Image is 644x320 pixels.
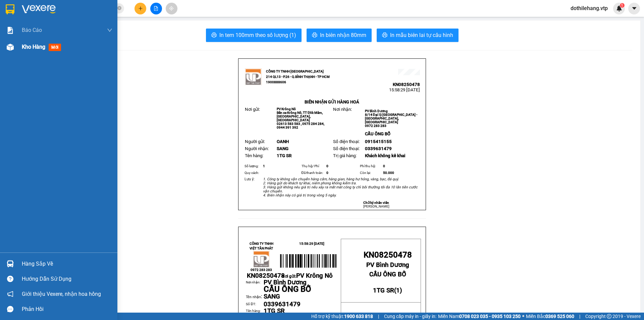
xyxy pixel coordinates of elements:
[266,70,330,84] strong: CÔNG TY TNHH [GEOGRAPHIC_DATA] 214 QL13 - P.26 - Q.BÌNH THẠNH - TP HCM 1900888606
[253,251,270,268] img: logo
[49,44,61,51] span: mới
[305,99,359,104] strong: BIÊN NHẬN GỬI HÀNG HOÁ
[135,3,146,14] button: plus
[263,164,265,168] span: 1
[373,279,402,294] strong: ( )
[365,124,386,128] span: 0972 283 283
[67,25,95,30] span: KN08250478
[378,313,379,320] span: |
[277,153,291,158] span: 1TG SR
[169,6,174,11] span: aim
[246,295,261,299] span: Tên nhận
[244,170,262,176] td: Quy cách:
[382,32,387,39] span: printer
[366,261,409,269] span: PV Bình Dương
[154,6,158,11] span: file-add
[396,287,400,294] span: 1
[312,32,317,39] span: printer
[607,314,611,319] span: copyright
[7,27,14,34] img: solution-icon
[7,306,13,312] span: message
[22,26,42,34] span: Báo cáo
[326,164,328,168] span: 0
[166,3,177,14] button: aim
[365,109,388,113] span: PV Bình Dương
[264,279,307,286] span: PV Bình Dương
[64,30,95,35] span: 15:58:29 [DATE]
[369,271,406,278] span: CẦU ÔNG BỐ
[251,268,272,272] span: 0972 283 283
[301,170,326,176] td: Đã thanh toán:
[365,139,392,144] span: 0915415155
[206,29,302,42] button: printerIn tem 100mm theo số lượng (1)
[117,6,121,10] span: close-circle
[211,32,217,39] span: printer
[245,139,265,144] span: Người gửi:
[628,3,640,14] button: caret-down
[320,31,366,39] span: In biên nhận 80mm
[365,153,405,158] span: Khách không kê khai
[138,6,143,11] span: plus
[277,146,288,151] span: SANG
[150,3,162,14] button: file-add
[620,3,625,8] sup: 1
[359,170,382,176] td: Còn lại:
[365,131,390,136] span: CẦU ÔNG BỐ
[7,47,14,56] span: Nơi gửi:
[621,3,623,8] span: 1
[246,293,262,300] span: :
[17,11,54,36] strong: CÔNG TY TNHH [GEOGRAPHIC_DATA] 214 QL13 - P.26 - Q.BÌNH THẠNH - TP HCM 1900888606
[263,177,418,197] em: 1. Công ty không vận chuyển hàng cấm, hàng gian, hàng hư hỏng, vàng, bạc, đá quý. 2. Hàng gửi do ...
[22,259,112,269] div: Hàng sắp về
[389,87,420,92] span: 15:58:29 [DATE]
[307,29,372,42] button: printerIn biên nhận 80mm
[459,314,521,319] strong: 0708 023 035 - 0935 103 250
[7,44,14,51] img: warehouse-icon
[365,113,417,124] span: 8/14 Đại lộ [GEOGRAPHIC_DATA] - [GEOGRAPHIC_DATA], [GEOGRAPHIC_DATA]
[333,146,360,151] span: Số điện thoại:
[247,272,285,279] span: KN08250478
[264,301,301,308] span: 0339631479
[7,291,13,297] span: notification
[277,111,323,122] span: Bến xe Krông Nô, TT Đăk Mâm, [GEOGRAPHIC_DATA], [GEOGRAPHIC_DATA]
[22,44,45,50] span: Kho hàng
[250,242,273,250] strong: CÔNG TY TNHH VIỆT TÂN PHÁT
[333,139,360,144] span: Số điện thoại:
[526,313,574,320] span: Miền Bắc
[245,153,263,158] span: Tên hàng:
[245,146,269,151] span: Người nhận:
[296,272,333,279] span: PV Krông Nô
[23,40,78,45] strong: BIÊN NHẬN GỬI HÀNG HOÁ
[333,107,352,112] span: Nơi nhận:
[383,171,394,175] span: 50.000
[359,163,382,170] td: Phí thu hộ:
[301,163,326,170] td: Thụ hộ/ Phí
[219,31,296,39] span: In tem 100mm theo số lượng (1)
[363,201,389,204] strong: Chữ ký nhân viên
[545,314,574,319] strong: 0369 525 060
[22,290,101,298] span: Giới thiệu Vexere, nhận hoa hồng
[244,163,262,170] td: Số lượng:
[7,15,15,32] img: logo
[616,5,622,11] img: icon-new-feature
[23,47,42,51] span: PV Krông Nô
[311,313,373,320] span: Hỗ trợ kỹ thuật:
[384,313,436,320] span: Cung cấp máy in - giấy in:
[333,153,357,158] span: Trị giá hàng:
[246,280,263,293] td: Nơi nhận:
[7,276,13,282] span: question-circle
[245,177,255,181] span: Lưu ý:
[264,307,285,315] span: 1TG SR
[51,47,62,56] span: Nơi nhận:
[246,308,263,314] td: Tên hàng:
[579,313,580,320] span: |
[22,274,112,284] div: Hướng dẫn sử dụng
[373,287,394,294] span: 1TG SR
[631,5,637,11] span: caret-down
[7,260,14,267] img: warehouse-icon
[22,304,112,314] div: Phản hồi
[565,4,613,12] span: dothilehang.vtp
[344,314,373,319] strong: 1900 633 818
[383,164,385,168] span: 0
[522,315,524,318] span: ⚪️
